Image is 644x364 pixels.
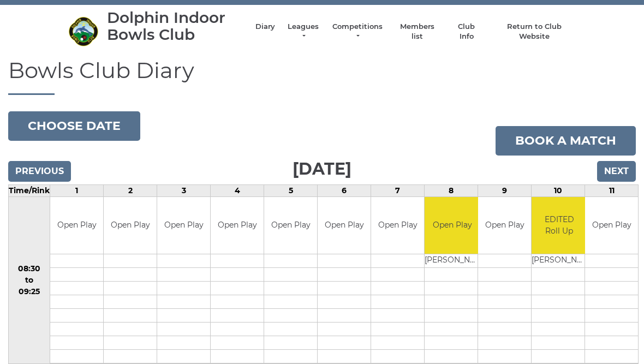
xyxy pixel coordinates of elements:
[597,161,636,182] input: Next
[532,184,585,196] td: 10
[496,126,636,156] a: Book a match
[211,184,264,196] td: 4
[451,22,482,41] a: Club Info
[478,197,531,254] td: Open Play
[425,197,480,254] td: Open Play
[211,197,264,254] td: Open Play
[255,22,275,32] a: Diary
[286,22,320,41] a: Leagues
[532,254,587,268] td: [PERSON_NAME]
[107,9,245,43] div: Dolphin Indoor Bowls Club
[50,197,103,254] td: Open Play
[8,111,140,141] button: Choose date
[585,184,639,196] td: 11
[425,254,480,268] td: [PERSON_NAME]
[157,184,211,196] td: 3
[264,184,318,196] td: 5
[371,197,424,254] td: Open Play
[318,197,371,254] td: Open Play
[104,197,157,254] td: Open Play
[585,197,638,254] td: Open Play
[8,58,636,95] h1: Bowls Club Diary
[264,197,317,254] td: Open Play
[532,197,587,254] td: EDITED Roll Up
[50,184,104,196] td: 1
[425,184,478,196] td: 8
[394,22,439,41] a: Members list
[68,16,98,46] img: Dolphin Indoor Bowls Club
[157,197,210,254] td: Open Play
[371,184,425,196] td: 7
[493,22,576,41] a: Return to Club Website
[478,184,532,196] td: 9
[318,184,371,196] td: 6
[331,22,384,41] a: Competitions
[9,196,50,364] td: 08:30 to 09:25
[9,184,50,196] td: Time/Rink
[104,184,157,196] td: 2
[8,161,71,182] input: Previous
